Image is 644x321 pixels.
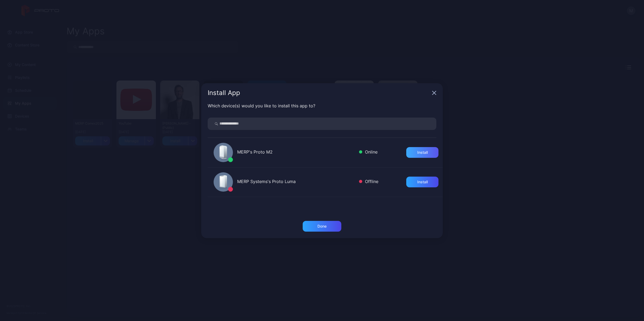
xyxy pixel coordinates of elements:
[359,149,378,156] div: Online
[303,221,341,232] button: Done
[406,177,438,187] button: Install
[317,224,327,228] div: Done
[208,90,430,96] div: Install App
[417,180,428,184] div: Install
[237,149,355,156] div: MERP's Proto M2
[359,178,378,186] div: Offline
[417,150,428,155] div: Install
[208,103,436,109] div: Which device(s) would you like to install this app to?
[237,178,355,186] div: MERP Systems's Proto Luma
[406,147,438,158] button: Install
